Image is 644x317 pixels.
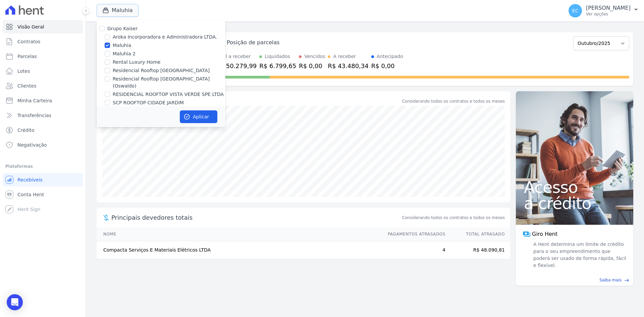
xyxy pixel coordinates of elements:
[381,241,446,259] td: 4
[17,53,37,60] span: Parcelas
[107,26,138,31] label: Grupo Kaiser
[97,241,381,259] td: Compacta Serviços E Materiais Elétricos LTDA
[3,94,83,107] a: Minha Carteira
[3,109,83,122] a: Transferências
[17,112,51,119] span: Transferências
[381,227,446,241] th: Pagamentos Atrasados
[3,188,83,201] a: Conta Hent
[180,110,217,123] button: Aplicar
[328,61,368,70] div: R$ 43.480,34
[113,34,217,41] label: Aroka Incorporadora e Administradora LTDA.
[402,98,505,104] div: Considerando todos os contratos e todos os meses
[446,227,510,241] th: Total Atrasado
[3,35,83,48] a: Contratos
[17,97,52,104] span: Minha Carteira
[3,123,83,137] a: Crédito
[524,195,625,211] span: a crédito
[97,227,381,241] th: Nome
[111,97,401,106] div: Saldo devedor total
[3,50,83,63] a: Parcelas
[17,23,44,30] span: Visão Geral
[17,38,40,45] span: Contratos
[5,162,80,170] div: Plataformas
[227,39,280,47] div: Posição de parcelas
[113,59,160,66] label: Rental Luxury Home
[265,53,290,60] div: Liquidados
[113,50,136,57] label: Maluhia 2
[216,61,257,70] div: R$ 50.279,99
[402,215,505,221] span: Considerando todos os contratos e todos os meses
[17,142,47,148] span: Negativação
[17,68,30,74] span: Lotes
[17,176,43,183] span: Recebíveis
[446,241,510,259] td: R$ 48.090,81
[259,61,296,70] div: R$ 6.799,65
[17,127,35,134] span: Crédito
[532,241,627,269] span: A Hent determina um limite de crédito para o seu empreendimento que poderá ser usado de forma ráp...
[624,278,629,283] span: east
[97,4,139,17] button: Maluhia
[113,75,225,90] label: Residencial Rooftop [GEOGRAPHIC_DATA] (Oswaldo)
[113,42,131,49] label: Maluhia
[17,83,36,89] span: Clientes
[17,191,44,198] span: Conta Hent
[3,64,83,78] a: Lotes
[371,61,403,70] div: R$ 0,00
[3,173,83,187] a: Recebíveis
[532,230,557,238] span: Giro Hent
[563,1,644,20] button: EC [PERSON_NAME] Ver opções
[572,8,579,13] span: EC
[113,91,224,98] label: RESIDENCIAL ROOFTOP VISTA VERDE SPE LTDA
[333,53,356,60] div: A receber
[216,53,257,60] div: Total a receber
[586,5,631,11] p: [PERSON_NAME]
[113,99,184,106] label: SCP ROOFTOP CIDADE JARDIM
[3,138,83,152] a: Negativação
[524,179,625,195] span: Acesso
[586,11,631,17] p: Ver opções
[3,20,83,34] a: Visão Geral
[7,294,23,310] div: Open Intercom Messenger
[599,277,622,283] span: Saiba mais
[299,61,325,70] div: R$ 0,00
[377,53,403,60] div: Antecipado
[304,53,325,60] div: Vencidos
[520,277,629,283] a: Saiba mais east
[111,213,401,222] span: Principais devedores totais
[3,79,83,93] a: Clientes
[113,67,210,74] label: Residencial Rooftop [GEOGRAPHIC_DATA]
